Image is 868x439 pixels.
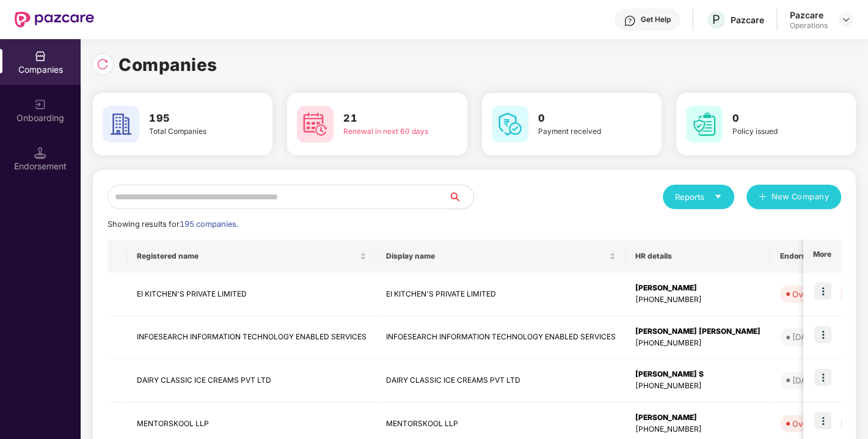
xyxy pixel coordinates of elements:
span: Display name [386,251,607,261]
button: search [448,185,474,209]
span: plus [759,193,767,202]
img: icon [814,412,831,429]
div: Get Help [641,15,671,24]
td: INFOESEARCH INFORMATION TECHNOLOGY ENABLED SERVICES [376,316,625,360]
img: svg+xml;base64,PHN2ZyB4bWxucz0iaHR0cDovL3d3dy53My5vcmcvMjAwMC9zdmciIHdpZHRoPSI2MCIgaGVpZ2h0PSI2MC... [103,106,139,142]
img: icon [814,326,831,343]
td: EI KITCHEN'S PRIVATE LIMITED [376,273,625,316]
div: [PERSON_NAME] [PERSON_NAME] [635,326,760,338]
div: [PHONE_NUMBER] [635,424,760,435]
div: Pazcare [790,9,828,21]
div: [PHONE_NUMBER] [635,294,760,306]
img: svg+xml;base64,PHN2ZyBpZD0iRHJvcGRvd24tMzJ4MzIiIHhtbG5zPSJodHRwOi8vd3d3LnczLm9yZy8yMDAwL3N2ZyIgd2... [841,15,851,24]
span: caret-down [714,193,722,201]
h1: Companies [119,51,217,78]
h3: 0 [732,111,822,127]
th: Registered name [127,240,376,273]
th: Display name [376,240,625,273]
div: [PERSON_NAME] S [635,369,760,380]
div: Pazcare [731,14,764,26]
h3: 195 [149,111,238,127]
th: HR details [625,240,770,273]
div: Overdue - 134d [792,418,853,430]
img: icon [814,282,831,300]
div: [DATE] [792,374,819,386]
span: Registered name [137,251,357,261]
div: [PERSON_NAME] [635,412,760,424]
img: New Pazcare Logo [15,12,94,28]
span: 195 companies. [180,219,238,229]
span: search [448,192,473,202]
div: Renewal in next 60 days [343,126,432,138]
div: [PHONE_NUMBER] [635,380,760,392]
div: Payment received [538,126,627,138]
div: Operations [790,21,828,31]
div: Total Companies [149,126,238,138]
span: Endorsements [780,251,850,261]
img: svg+xml;base64,PHN2ZyBpZD0iQ29tcGFuaWVzIiB4bWxucz0iaHR0cDovL3d3dy53My5vcmcvMjAwMC9zdmciIHdpZHRoPS... [34,50,46,62]
img: svg+xml;base64,PHN2ZyBpZD0iSGVscC0zMngzMiIgeG1sbnM9Imh0dHA6Ly93d3cudzMub3JnLzIwMDAvc3ZnIiB3aWR0aD... [624,15,636,27]
td: EI KITCHEN'S PRIVATE LIMITED [127,273,376,316]
h3: 21 [343,111,432,127]
td: DAIRY CLASSIC ICE CREAMS PVT LTD [127,359,376,402]
div: [PHONE_NUMBER] [635,338,760,349]
div: Reports [675,191,722,203]
img: svg+xml;base64,PHN2ZyB4bWxucz0iaHR0cDovL3d3dy53My5vcmcvMjAwMC9zdmciIHdpZHRoPSI2MCIgaGVpZ2h0PSI2MC... [297,106,334,142]
img: svg+xml;base64,PHN2ZyB3aWR0aD0iMjAiIGhlaWdodD0iMjAiIHZpZXdCb3g9IjAgMCAyMCAyMCIgZmlsbD0ibm9uZSIgeG... [34,98,46,111]
h3: 0 [538,111,627,127]
div: [DATE] [792,331,819,343]
button: plusNew Company [746,185,841,209]
img: svg+xml;base64,PHN2ZyBpZD0iUmVsb2FkLTMyeDMyIiB4bWxucz0iaHR0cDovL3d3dy53My5vcmcvMjAwMC9zdmciIHdpZH... [97,58,109,70]
div: Overdue - 33d [792,288,848,300]
img: svg+xml;base64,PHN2ZyB4bWxucz0iaHR0cDovL3d3dy53My5vcmcvMjAwMC9zdmciIHdpZHRoPSI2MCIgaGVpZ2h0PSI2MC... [492,106,528,142]
div: Policy issued [732,126,822,138]
span: P [712,12,720,27]
td: INFOESEARCH INFORMATION TECHNOLOGY ENABLED SERVICES [127,316,376,360]
img: icon [814,369,831,386]
div: [PERSON_NAME] [635,282,760,294]
td: DAIRY CLASSIC ICE CREAMS PVT LTD [376,359,625,402]
img: svg+xml;base64,PHN2ZyB4bWxucz0iaHR0cDovL3d3dy53My5vcmcvMjAwMC9zdmciIHdpZHRoPSI2MCIgaGVpZ2h0PSI2MC... [686,106,723,142]
span: New Company [771,191,830,203]
th: More [803,240,841,273]
span: Showing results for [108,219,238,229]
img: svg+xml;base64,PHN2ZyB3aWR0aD0iMTQuNSIgaGVpZ2h0PSIxNC41IiB2aWV3Qm94PSIwIDAgMTYgMTYiIGZpbGw9Im5vbm... [34,147,46,159]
